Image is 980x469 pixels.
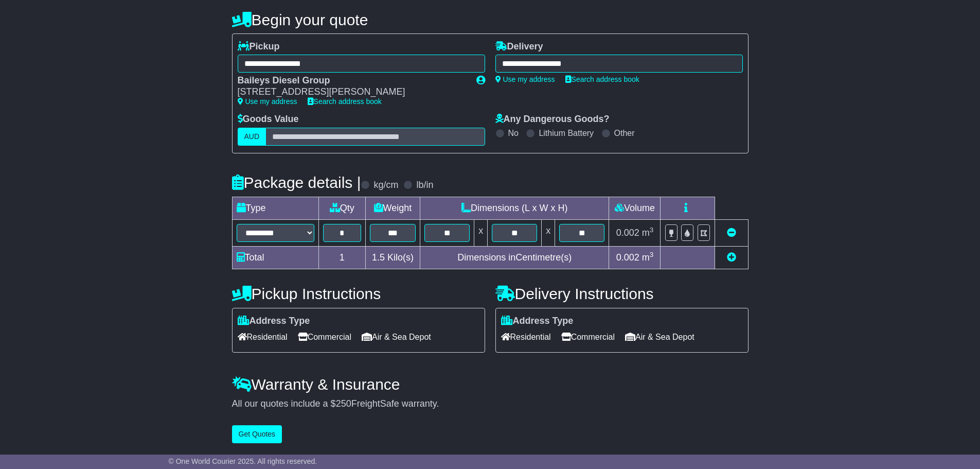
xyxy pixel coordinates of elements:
div: [STREET_ADDRESS][PERSON_NAME] [238,86,466,98]
label: Any Dangerous Goods? [495,114,610,125]
td: 1 [318,246,365,269]
a: Remove this item [727,228,736,238]
a: Use my address [495,75,555,83]
label: Delivery [495,41,543,53]
label: kg/cm [373,180,398,191]
label: Lithium Battery [539,128,594,138]
h4: Package details | [232,174,361,191]
sup: 3 [650,251,654,258]
span: 0.002 [616,252,639,263]
td: Qty [318,197,365,219]
sup: 3 [650,226,654,234]
span: 1.5 [372,252,385,263]
h4: Begin your quote [232,11,749,28]
button: Get Quotes [232,425,282,443]
td: Dimensions in Centimetre(s) [420,246,609,269]
label: AUD [238,128,266,146]
div: Baileys Diesel Group [238,75,466,86]
label: No [508,128,519,138]
a: Search address book [308,97,382,106]
td: x [474,219,488,246]
td: Total [232,246,318,269]
span: Residential [238,329,288,345]
label: Pickup [238,41,280,53]
span: Commercial [561,329,615,345]
a: Search address book [565,75,639,83]
span: Residential [501,329,551,345]
span: Air & Sea Depot [625,329,694,345]
h4: Warranty & Insurance [232,376,749,393]
span: Commercial [298,329,351,345]
span: © One World Courier 2025. All rights reserved. [169,457,317,465]
div: All our quotes include a $ FreightSafe warranty. [232,398,749,410]
span: 250 [336,398,351,409]
td: x [542,219,555,246]
span: m [642,228,654,238]
label: Address Type [238,316,310,327]
label: Address Type [501,316,574,327]
td: Type [232,197,318,219]
td: Weight [365,197,420,219]
h4: Delivery Instructions [495,285,749,302]
td: Kilo(s) [365,246,420,269]
td: Dimensions (L x W x H) [420,197,609,219]
label: lb/in [416,180,433,191]
label: Goods Value [238,114,299,125]
span: m [642,252,654,263]
label: Other [614,128,635,138]
td: Volume [609,197,661,219]
a: Use my address [238,97,297,106]
span: 0.002 [616,228,639,238]
span: Air & Sea Depot [362,329,431,345]
h4: Pickup Instructions [232,285,485,302]
a: Add new item [727,252,736,263]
